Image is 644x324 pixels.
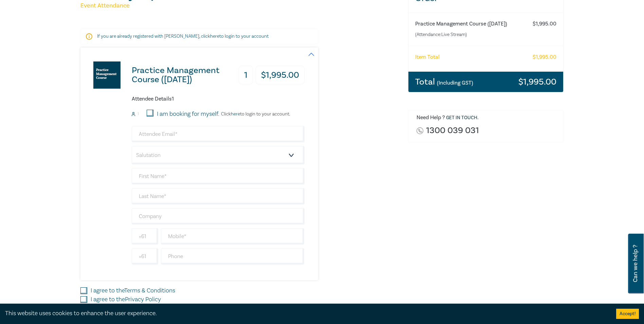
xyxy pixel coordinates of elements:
[219,111,290,117] p: Click to login to your account.
[124,287,175,294] a: Terms & Conditions
[132,126,305,142] input: Attendee Email*
[437,79,473,86] small: (Including GST)
[210,33,219,39] a: here
[415,77,473,86] h3: Total
[157,110,219,119] label: I am booking for myself.
[256,66,305,85] h3: $ 1,995.00
[415,54,440,60] h6: Item Total
[415,31,530,38] small: (Attendance: Live Stream )
[132,168,305,184] input: First Name*
[446,115,477,121] a: Get in touch
[132,66,243,84] h3: Practice Management Course ([DATE])
[426,126,479,135] a: 1300 039 031
[132,188,305,204] input: Last Name*
[239,66,253,85] h3: 1
[137,112,139,116] small: 1
[91,286,175,295] label: I agree to the
[80,2,400,10] h5: Event Attendance
[231,111,240,117] a: here
[132,228,158,245] input: +61
[533,54,556,60] h6: $ 1,995.00
[518,77,556,86] h3: $ 1,995.00
[415,21,530,27] h6: Practice Management Course ([DATE])
[91,295,161,304] label: I agree to the
[97,33,301,40] p: If you are already registered with [PERSON_NAME], click to login to your account
[5,309,606,318] div: This website uses cookies to enhance the user experience.
[132,208,305,224] input: Company
[616,309,639,319] button: Accept cookies
[417,114,558,121] h6: Need Help ? .
[125,295,161,303] a: Privacy Policy
[161,228,305,245] input: Mobile*
[161,248,305,265] input: Phone
[93,61,121,89] img: Practice Management Course (December 2025)
[132,96,305,102] h6: Attendee Details 1
[132,248,158,265] input: +61
[533,21,556,27] h6: $ 1,995.00
[632,238,639,289] span: Can we help ?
